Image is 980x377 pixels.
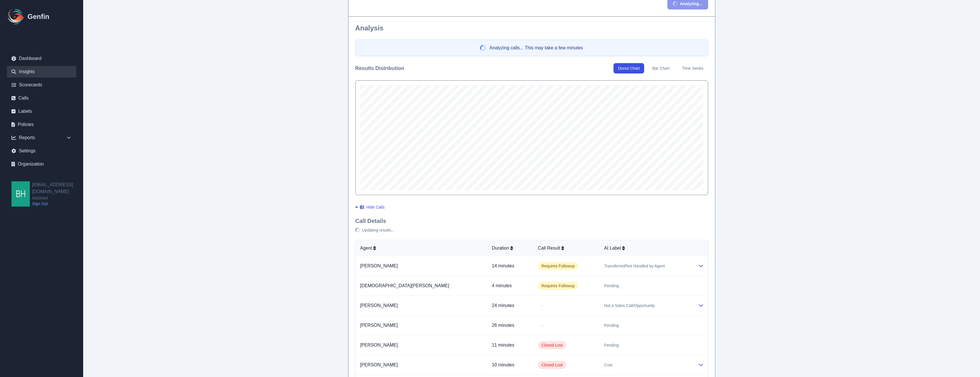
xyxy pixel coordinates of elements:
p: 24 minutes [492,302,529,309]
a: Insights [7,66,76,77]
div: AI Label [604,245,689,252]
div: Agent [360,245,483,252]
div: Duration [492,245,529,252]
a: Sign Out [32,201,83,207]
span: Pending [604,322,619,328]
a: Settings [7,145,76,157]
h2: Analysis [355,24,708,33]
span: Pending [604,342,619,348]
img: bhackett@aadirect.com [11,181,30,207]
button: Time Series [677,63,708,73]
p: 26 minutes [492,322,529,329]
span: Analyzing calls... This may take a few minutes [489,44,583,51]
a: Calls [7,92,76,104]
p: 11 minutes [492,342,529,349]
div: Call Result [538,245,595,252]
p: 14 minutes [492,263,529,269]
h3: Results Distribution [355,64,404,72]
h3: Call Details [355,217,708,225]
span: Requires Followup [538,282,578,290]
a: Scorecards [7,79,76,91]
a: [PERSON_NAME] [360,323,398,328]
span: Analyzing... [680,1,702,7]
a: Organization [7,158,76,170]
span: Closed Lost [538,341,566,349]
a: Policies [7,119,76,130]
span: Pending [604,283,619,289]
a: [PERSON_NAME] [360,263,398,268]
a: Labels [7,106,76,117]
img: Logo [7,7,25,26]
a: [PERSON_NAME] [360,303,398,308]
button: Bar Chart [648,63,674,73]
span: Closed Lost [538,361,566,369]
button: Donut Chart [613,63,644,73]
span: AADirect [32,195,83,201]
p: 10 minutes [492,362,529,368]
h1: Genfin [28,12,49,21]
span: Transferred/Not Handled by Agent [604,263,665,269]
p: 4 minutes [492,282,529,289]
a: [PERSON_NAME] [360,362,398,367]
span: Cost [604,362,612,368]
h2: [EMAIL_ADDRESS][DOMAIN_NAME] [32,181,83,195]
span: Not a Sales Call/Opportunity [604,303,655,308]
span: - [538,321,546,329]
a: [PERSON_NAME] [360,343,398,347]
span: - [538,302,546,310]
div: Reports [7,132,76,143]
button: Hide Calls [355,204,385,210]
span: Requires Followup [538,262,578,270]
a: Dashboard [7,53,76,64]
span: Updating results... [362,227,395,233]
a: [DEMOGRAPHIC_DATA][PERSON_NAME] [360,283,449,288]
